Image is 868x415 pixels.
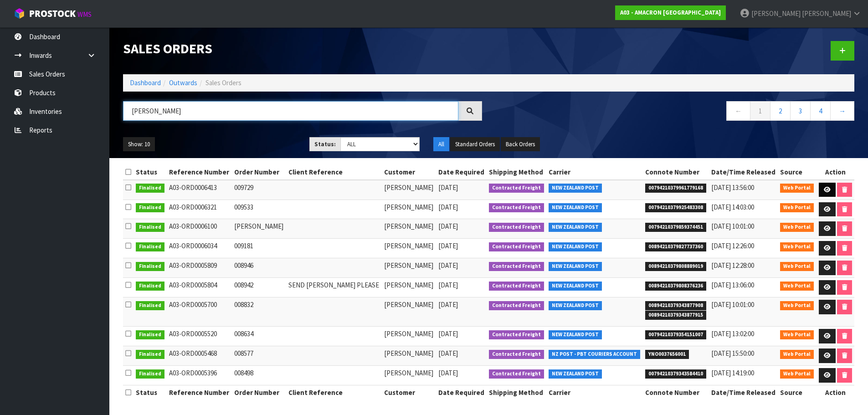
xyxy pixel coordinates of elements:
td: A03-ORD0005396 [167,366,232,385]
span: NEW ZEALAND POST [549,184,602,193]
span: Finalised [136,369,164,379]
span: NEW ZEALAND POST [549,369,602,379]
td: A03-ORD0005809 [167,258,232,278]
span: 00894210379827737360 [645,242,706,251]
td: A03-ORD0006034 [167,239,232,258]
span: Contracted Freight [489,242,544,251]
td: A03-ORD0005468 [167,346,232,366]
a: 1 [750,101,770,121]
td: 008946 [232,258,286,278]
span: NEW ZEALAND POST [549,203,602,212]
span: [DATE] [438,281,458,289]
td: 008634 [232,327,286,346]
td: [PERSON_NAME] [382,297,436,327]
td: 009181 [232,239,286,258]
td: SEND [PERSON_NAME] PLEASE [286,278,382,297]
th: Reference Number [167,385,232,400]
td: [PERSON_NAME] [232,219,286,239]
span: YNO0037656001 [645,350,689,359]
span: Contracted Freight [489,330,544,339]
th: Client Reference [286,385,382,400]
th: Connote Number [643,385,709,400]
span: Web Portal [780,223,814,232]
span: Contracted Freight [489,350,544,359]
td: [PERSON_NAME] [382,180,436,200]
th: Reference Number [167,165,232,179]
span: Finalised [136,350,164,359]
span: Finalised [136,301,164,310]
span: [DATE] [438,329,458,338]
td: [PERSON_NAME] [382,219,436,239]
small: WMS [77,10,92,19]
span: 00794210379925483308 [645,203,706,212]
span: Contracted Freight [489,203,544,212]
span: 00894210379343877915 [645,311,706,320]
a: 3 [790,101,811,121]
td: [PERSON_NAME] [382,278,436,297]
td: A03-ORD0006100 [167,219,232,239]
span: NEW ZEALAND POST [549,330,602,339]
span: Web Portal [780,242,814,251]
span: [DATE] 12:26:00 [711,241,754,250]
span: [DATE] [438,222,458,231]
span: [DATE] 15:50:00 [711,349,754,358]
span: Contracted Freight [489,184,544,193]
th: Source [778,165,816,179]
th: Date/Time Released [709,385,778,400]
th: Date/Time Released [709,165,778,179]
span: [DATE] [438,349,458,358]
span: ProStock [29,8,76,20]
span: 00794210379354151007 [645,330,706,339]
button: Show: 10 [123,137,155,152]
span: Finalised [136,242,164,251]
th: Carrier [546,385,643,400]
span: NEW ZEALAND POST [549,242,602,251]
td: [PERSON_NAME] [382,327,436,346]
th: Action [816,385,854,400]
span: 00794210379961779168 [645,184,706,193]
th: Connote Number [643,165,709,179]
button: Standard Orders [450,137,500,152]
span: 00794210379343584410 [645,369,706,379]
span: NEW ZEALAND POST [549,301,602,310]
span: NZ POST - PBT COURIERS ACCOUNT [549,350,640,359]
strong: Status: [314,140,336,148]
span: 00894210379343877908 [645,301,706,310]
td: 008577 [232,346,286,366]
td: 009729 [232,180,286,200]
th: Client Reference [286,165,382,179]
span: [DATE] [438,183,458,192]
span: Web Portal [780,184,814,193]
span: [DATE] 12:28:00 [711,261,754,270]
span: [PERSON_NAME] [802,9,851,18]
span: Contracted Freight [489,262,544,271]
a: 2 [770,101,791,121]
td: A03-ORD0005804 [167,278,232,297]
td: [PERSON_NAME] [382,366,436,385]
a: 4 [810,101,831,121]
span: [DATE] [438,261,458,270]
span: Finalised [136,223,164,232]
strong: A03 - AMACRON [GEOGRAPHIC_DATA] [620,9,721,16]
th: Date Required [436,385,487,400]
th: Shipping Method [487,385,546,400]
th: Source [778,385,816,400]
span: Web Portal [780,350,814,359]
a: Outwards [169,78,197,87]
span: Contracted Freight [489,301,544,310]
span: Finalised [136,330,164,339]
span: [DATE] [438,203,458,211]
span: Contracted Freight [489,282,544,291]
th: Action [816,165,854,179]
td: A03-ORD0006321 [167,200,232,219]
span: [DATE] 10:01:00 [711,222,754,231]
th: Status [134,385,167,400]
img: cube-alt.png [14,8,25,19]
span: [DATE] 14:03:00 [711,203,754,211]
span: Web Portal [780,369,814,379]
th: Customer [382,385,436,400]
span: Finalised [136,184,164,193]
input: Search sales orders [123,101,458,121]
span: Sales Orders [205,78,241,87]
th: Date Required [436,165,487,179]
